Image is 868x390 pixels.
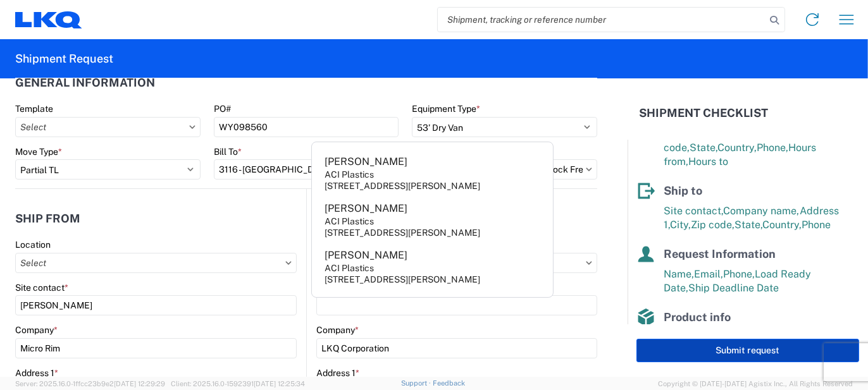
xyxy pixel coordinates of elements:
span: State, [735,219,762,231]
span: Country, [762,219,802,231]
label: Site contact [15,282,68,293]
span: Copyright © [DATE]-[DATE] Agistix Inc., All Rights Reserved [658,378,853,389]
div: ACI Plastics [325,216,374,227]
span: Email, [694,268,723,280]
label: Address 1 [15,367,58,379]
label: Equipment Type [412,103,480,114]
div: [PERSON_NAME] [325,155,407,169]
label: Move Type [15,146,62,157]
h2: General Information [15,76,155,89]
h2: Shipment Request [15,51,113,66]
input: Shipment, tracking or reference number [438,8,766,32]
span: Country, [717,142,757,154]
label: Address 1 [316,367,359,379]
span: Ship to [664,184,702,197]
span: Site contact, [664,205,723,217]
h2: Shipment Checklist [639,106,768,121]
div: [PERSON_NAME] [325,248,407,262]
span: Phone, [723,268,755,280]
div: [STREET_ADDRESS][PERSON_NAME] [325,227,480,238]
div: [STREET_ADDRESS][PERSON_NAME] [325,274,480,285]
h2: Ship from [15,212,80,225]
span: [DATE] 12:29:29 [114,380,165,387]
span: Hours to [688,155,728,168]
a: Support [401,379,433,387]
label: Template [15,103,53,114]
span: State, [690,142,717,154]
span: Server: 2025.16.0-1ffcc23b9e2 [15,380,165,387]
span: [DATE] 12:25:34 [254,380,305,387]
div: ACI Plastics [325,262,374,274]
label: Location [15,239,51,250]
span: Ship Deadline Date [688,282,779,294]
span: Phone, [757,142,788,154]
span: City, [670,219,691,231]
span: Company name, [723,205,800,217]
div: [PERSON_NAME] [325,202,407,216]
span: Zip code, [691,219,735,231]
span: Client: 2025.16.0-1592391 [171,380,305,387]
label: Company [316,324,359,336]
button: Submit request [636,339,859,362]
span: Name, [664,268,694,280]
span: Product info [664,310,731,324]
label: PO# [214,103,231,114]
input: Select [214,159,399,180]
input: Select [15,117,201,137]
label: Company [15,324,58,336]
input: Select [15,253,297,273]
a: Feedback [433,379,465,387]
div: [STREET_ADDRESS][PERSON_NAME] [325,180,480,192]
div: ACI Plastics [325,169,374,180]
label: Bill To [214,146,242,157]
span: Phone [802,219,831,231]
span: Request Information [664,247,776,260]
